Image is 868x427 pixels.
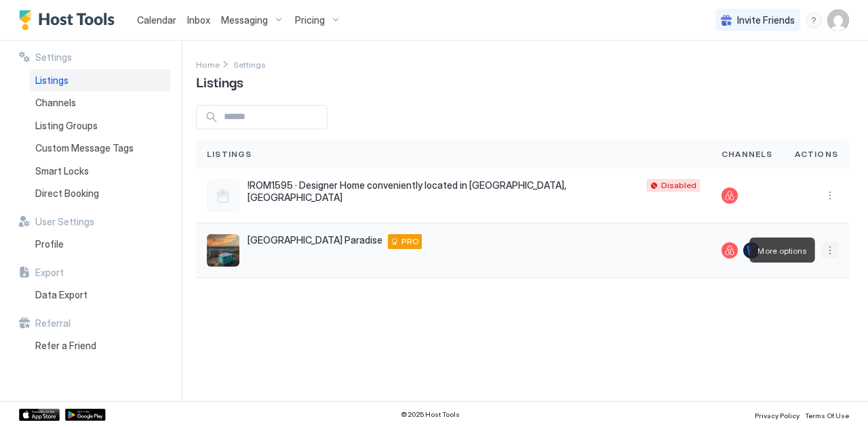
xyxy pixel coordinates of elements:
[805,407,849,422] a: Terms Of Use
[35,51,72,64] span: Settings
[207,148,252,160] span: Listings
[187,13,210,27] a: Inbox
[233,57,266,71] a: Settings
[30,160,171,183] a: Smart Locks
[35,267,64,279] span: Export
[722,148,773,160] span: Channels
[35,74,68,87] span: Listings
[187,14,210,26] span: Inbox
[30,69,171,92] a: Listings
[19,10,121,30] a: Host Tools Logo
[401,410,460,419] span: © 2025 Host Tools
[35,142,134,154] span: Custom Message Tags
[196,57,220,71] a: Home
[65,409,106,421] a: Google Play Store
[35,97,76,109] span: Channels
[35,120,98,132] span: Listing Groups
[35,340,96,352] span: Refer a Friend
[295,14,325,26] span: Pricing
[30,284,171,307] a: Data Export
[805,411,849,420] span: Terms Of Use
[35,238,64,250] span: Profile
[248,234,382,246] span: [GEOGRAPHIC_DATA] Paradise
[35,165,89,177] span: Smart Locks
[30,91,171,114] a: Channels
[233,60,266,70] span: Settings
[30,334,171,357] a: Refer a Friend
[822,242,838,259] button: More options
[248,179,642,203] span: !ROM1595 · Designer Home conveniently located in [GEOGRAPHIC_DATA], [GEOGRAPHIC_DATA]
[35,289,87,301] span: Data Export
[233,57,266,71] div: Breadcrumb
[196,60,220,70] span: Home
[35,317,71,330] span: Referral
[35,187,99,200] span: Direct Booking
[827,9,849,31] div: User profile
[137,13,176,27] a: Calendar
[757,246,807,256] span: More options
[822,187,838,204] div: menu
[822,242,838,259] div: menu
[795,148,838,160] span: Actions
[19,409,60,421] a: App Store
[30,137,171,160] a: Custom Message Tags
[401,235,419,248] span: PRO
[35,216,94,228] span: User Settings
[30,114,171,137] a: Listing Groups
[196,57,220,71] div: Breadcrumb
[137,14,176,26] span: Calendar
[755,407,800,422] a: Privacy Policy
[207,234,239,267] div: listing image
[737,14,795,26] span: Invite Friends
[221,14,268,26] span: Messaging
[196,71,243,91] span: Listings
[822,187,838,204] button: More options
[30,233,171,256] a: Profile
[30,182,171,205] a: Direct Booking
[218,106,327,129] input: Input Field
[755,411,800,420] span: Privacy Policy
[806,12,822,28] div: menu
